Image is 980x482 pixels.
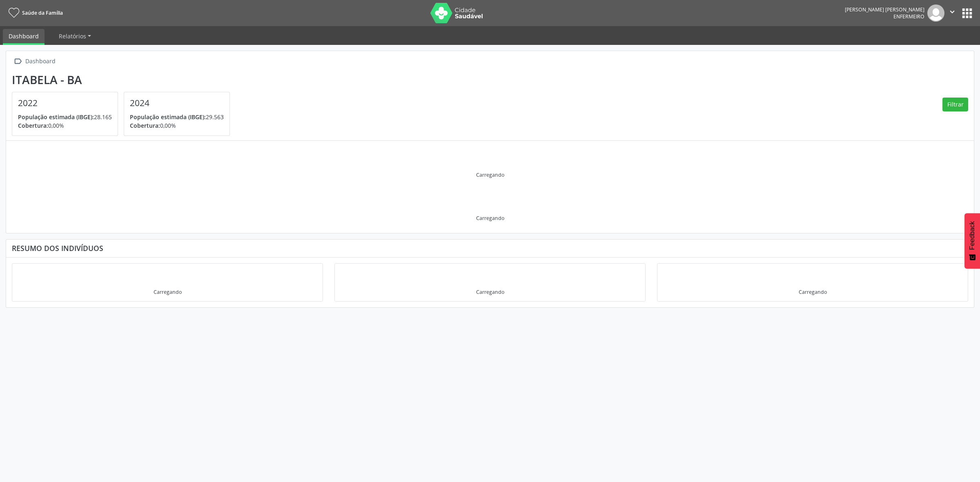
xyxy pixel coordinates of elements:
[969,221,976,250] span: Feedback
[18,121,112,130] p: 0,00%
[944,4,960,22] button: 
[942,98,968,111] button: Filtrar
[24,56,57,67] div: Dashboard
[12,56,24,67] i: 
[18,113,94,121] span: População estimada (IBGE):
[893,13,924,20] span: Enfermeiro
[18,98,112,108] h4: 2022
[476,171,504,178] div: Carregando
[948,7,957,16] i: 
[3,29,45,45] a: Dashboard
[845,6,924,13] div: [PERSON_NAME] [PERSON_NAME]
[130,122,160,129] span: Cobertura:
[12,56,57,67] a:  Dashboard
[154,289,182,295] div: Carregando
[53,29,97,43] a: Relatórios
[130,121,224,130] p: 0,00%
[799,289,827,295] div: Carregando
[12,244,968,253] div: Resumo dos indivíduos
[18,122,48,129] span: Cobertura:
[22,9,63,16] span: Saúde da Família
[12,73,236,87] div: Itabela - BA
[130,113,206,121] span: População estimada (IBGE):
[59,32,86,40] span: Relatórios
[130,113,224,121] p: 29.563
[476,289,504,295] div: Carregando
[6,6,63,20] a: Saúde da Família
[130,98,224,108] h4: 2024
[960,6,974,20] button: apps
[18,113,112,121] p: 28.165
[476,215,504,222] div: Carregando
[927,4,944,22] img: img
[964,213,980,269] button: Feedback - Mostrar pesquisa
